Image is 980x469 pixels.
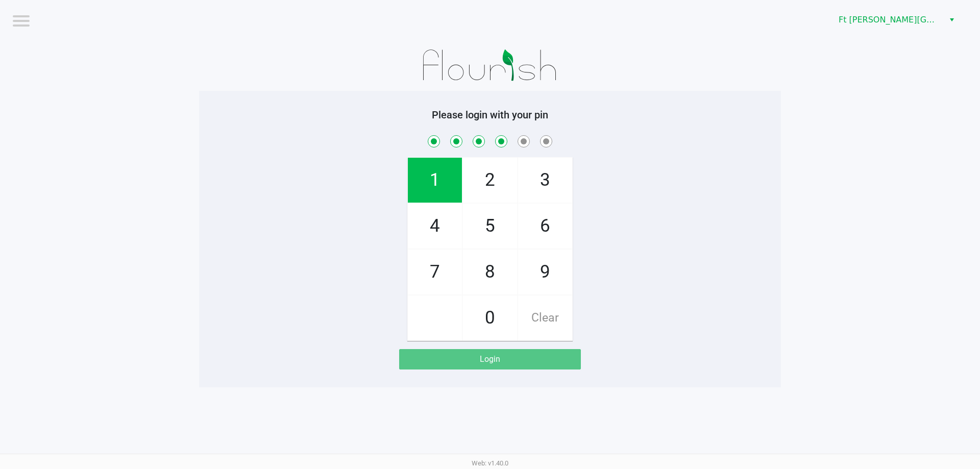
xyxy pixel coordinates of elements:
[463,158,517,203] span: 2
[207,109,773,121] h5: Please login with your pin
[408,204,462,249] span: 4
[463,204,517,249] span: 5
[408,158,462,203] span: 1
[408,250,462,294] span: 7
[518,295,572,340] span: Clear
[518,204,572,249] span: 6
[463,295,517,340] span: 0
[944,11,959,29] button: Select
[472,459,508,467] span: Web: v1.40.0
[463,250,517,294] span: 8
[518,250,572,294] span: 9
[518,158,572,203] span: 3
[839,14,938,26] span: Ft [PERSON_NAME][GEOGRAPHIC_DATA]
